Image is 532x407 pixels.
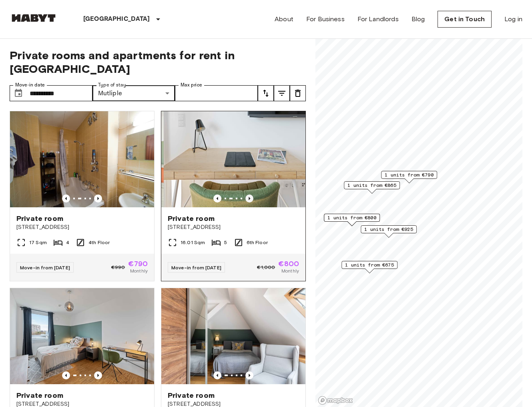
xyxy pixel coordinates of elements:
[361,225,417,238] div: Map marker
[168,391,215,400] span: Private room
[161,111,306,281] a: Marketing picture of unit DE-02-021-001-04HFMarketing picture of unit DE-02-021-001-04HFPrevious ...
[412,14,425,24] a: Blog
[345,261,394,269] span: 1 units from €675
[274,85,290,101] button: tune
[161,288,305,384] img: Marketing picture of unit DE-02-001-002-03HF
[10,111,155,281] a: Previous imagePrevious imagePrivate room[STREET_ADDRESS]17 Sqm44th FloorMove-in from [DATE]€990€7...
[10,288,154,384] img: Marketing picture of unit DE-02-019-002-04HF
[357,14,399,24] a: For Landlords
[111,264,125,271] span: €990
[213,371,221,379] button: Previous image
[29,239,47,246] span: 17 Sqm
[171,265,221,271] span: Move-in from [DATE]
[10,111,154,207] img: Marketing picture of unit DE-02-001-03M
[290,85,306,101] button: tune
[168,223,299,231] span: [STREET_ADDRESS]
[504,14,522,24] a: Log in
[327,214,376,221] span: 1 units from €800
[16,391,63,400] span: Private room
[10,14,58,22] img: Habyt
[15,82,45,88] label: Move-in date
[62,194,70,202] button: Previous image
[324,214,380,226] div: Map marker
[341,261,397,273] div: Map marker
[88,239,110,246] span: 4th Floor
[20,265,70,271] span: Move-in from [DATE]
[181,239,205,246] span: 16.01 Sqm
[247,239,268,246] span: 6th Floor
[94,371,102,379] button: Previous image
[128,260,148,267] span: €790
[385,171,434,178] span: 1 units from €790
[92,85,175,101] div: Mutliple
[318,396,353,405] a: Mapbox logo
[245,371,253,379] button: Previous image
[62,371,70,379] button: Previous image
[213,194,221,202] button: Previous image
[181,82,202,88] label: Max price
[66,239,69,246] span: 4
[381,171,437,183] div: Map marker
[306,14,345,24] a: For Business
[224,239,227,246] span: 5
[438,11,492,28] a: Get in Touch
[10,48,306,76] span: Private rooms and apartments for rent in [GEOGRAPHIC_DATA]
[168,214,215,223] span: Private room
[275,14,293,24] a: About
[258,85,274,101] button: tune
[16,214,63,223] span: Private room
[278,260,299,267] span: €800
[344,181,400,194] div: Map marker
[130,267,148,275] span: Monthly
[347,182,396,189] span: 1 units from €865
[83,14,150,24] p: [GEOGRAPHIC_DATA]
[164,111,308,207] img: Marketing picture of unit DE-02-021-001-04HF
[98,82,126,88] label: Type of stay
[257,264,275,271] span: €1,000
[16,223,148,231] span: [STREET_ADDRESS]
[245,194,253,202] button: Previous image
[94,194,102,202] button: Previous image
[364,226,413,233] span: 1 units from €925
[10,85,26,101] button: Choose date, selected date is 26 Sep 2025
[281,267,299,275] span: Monthly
